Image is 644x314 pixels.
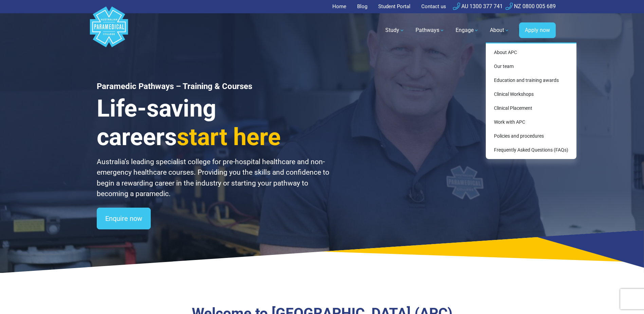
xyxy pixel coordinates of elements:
a: Frequently Asked Questions (FAQs) [489,144,574,156]
a: Enquire now [97,208,151,229]
a: Work with APC [489,116,574,128]
p: Australia’s leading specialist college for pre-hospital healthcare and non-emergency healthcare c... [97,157,330,199]
a: Policies and procedures [489,130,574,142]
a: Australian Paramedical College [89,13,129,48]
a: Clinical Placement [489,102,574,115]
div: About [486,42,576,159]
h3: Life-saving careers [97,94,330,151]
span: start here [177,123,281,151]
a: Our team [489,60,574,73]
a: NZ 0800 005 689 [505,3,556,10]
a: AU 1300 377 741 [453,3,503,10]
a: About APC [489,46,574,59]
h1: Paramedic Pathways – Training & Courses [97,82,330,91]
a: Pathways [411,21,449,40]
a: About [486,21,514,40]
a: Apply now [519,22,556,38]
a: Study [381,21,409,40]
a: Engage [452,21,483,40]
a: Clinical Workshops [489,88,574,101]
a: Education and training awards [489,74,574,87]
